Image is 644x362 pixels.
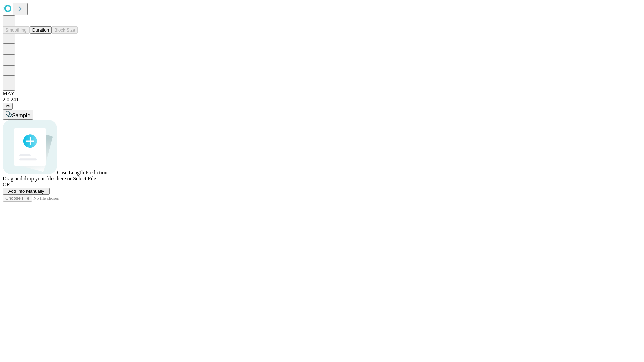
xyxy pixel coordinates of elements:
[3,182,10,187] span: OR
[3,26,30,34] button: Smoothing
[3,176,72,181] span: Drag and drop your files here or
[5,104,10,109] span: @
[12,113,30,118] span: Sample
[3,188,50,195] button: Add Info Manually
[30,26,52,34] button: Duration
[52,26,78,34] button: Block Size
[3,103,13,110] button: @
[3,97,641,103] div: 2.0.241
[73,176,96,181] span: Select File
[57,170,107,175] span: Case Length Prediction
[3,110,33,120] button: Sample
[3,90,641,97] div: MAY
[8,189,44,194] span: Add Info Manually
